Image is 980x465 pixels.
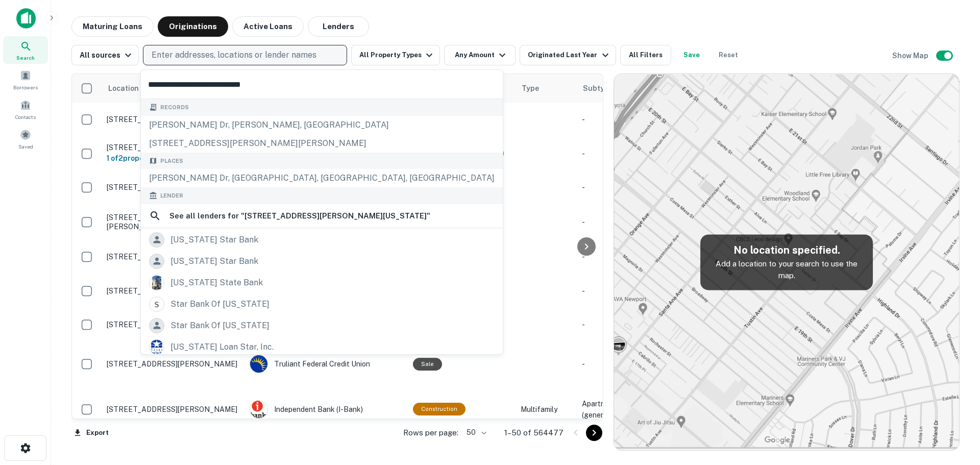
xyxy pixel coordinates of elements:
[708,242,865,258] h5: No location specified.
[586,425,602,441] button: Go to next page
[170,297,269,312] div: star bank of [US_STATE]
[462,425,488,440] div: 50
[141,229,503,251] a: [US_STATE] star bank
[80,49,134,61] div: All sources
[413,358,442,371] div: Sale
[71,45,139,65] button: All sources
[107,115,239,124] p: [STREET_ADDRESS]
[403,427,458,439] p: Rows per page:
[141,116,503,134] div: [PERSON_NAME] dr, [PERSON_NAME], [GEOGRAPHIC_DATA]
[504,427,563,439] p: 1–50 of 564477
[3,95,48,123] a: Contacts
[141,169,503,187] div: [PERSON_NAME] Dr, [GEOGRAPHIC_DATA], [GEOGRAPHIC_DATA], [GEOGRAPHIC_DATA]
[170,232,258,248] div: [US_STATE] star bank
[16,54,35,62] span: Search
[107,143,239,152] p: [STREET_ADDRESS]
[107,252,239,261] p: [STREET_ADDRESS][PERSON_NAME]
[170,318,269,333] div: star bank of [US_STATE]
[3,66,48,93] a: Borrowers
[141,315,503,336] a: star bank of [US_STATE]
[170,275,263,290] div: [US_STATE] state bank
[620,45,671,65] button: All Filters
[614,74,959,450] img: map-placeholder.webp
[929,383,980,432] iframe: Chat Widget
[108,82,152,94] span: Location
[528,49,611,61] div: Originated Last Year
[413,403,465,415] div: This loan purpose was for construction
[102,74,244,103] th: Location
[444,45,516,65] button: Any Amount
[15,113,36,121] span: Contacts
[71,16,154,37] button: Maturing Loans
[160,191,183,200] span: Lender
[18,142,33,151] span: Saved
[170,339,274,355] div: [US_STATE] loan star, inc.
[158,16,228,37] button: Originations
[521,404,572,415] p: Multifamily
[141,134,503,153] div: [STREET_ADDRESS][PERSON_NAME][PERSON_NAME]
[160,103,189,112] span: Records
[141,251,503,272] a: [US_STATE] star bank
[150,276,164,290] img: picture
[107,153,239,164] h6: 1 of 2 properties
[160,157,183,165] span: Places
[675,45,708,65] button: Save your search to get updates of matches that match your search criteria.
[250,400,403,419] div: Independent Bank (i-bank)
[150,340,164,354] img: picture
[107,320,239,329] p: [STREET_ADDRESS][PERSON_NAME]
[250,355,267,373] img: picture
[107,213,239,231] p: [STREET_ADDRESS][PERSON_NAME][PERSON_NAME]
[712,45,745,65] button: Reset
[308,16,369,37] button: Lenders
[170,254,258,269] div: [US_STATE] star bank
[520,45,616,65] button: Originated Last Year
[232,16,304,37] button: Active Loans
[71,425,111,440] button: Export
[107,405,239,414] p: [STREET_ADDRESS][PERSON_NAME]
[141,336,503,358] a: [US_STATE] loan star, inc.
[143,45,347,65] button: Enter addresses, locations or lender names
[107,286,239,296] p: [STREET_ADDRESS]
[708,258,865,282] p: Add a location to your search to use the map.
[152,49,316,61] p: Enter addresses, locations or lender names
[250,355,403,373] div: Truliant Federal Credit Union
[141,293,503,315] a: star bank of [US_STATE]
[107,183,239,192] p: [STREET_ADDRESS]
[583,82,613,94] span: Subtype
[3,125,48,153] a: Saved
[141,272,503,293] a: [US_STATE] state bank
[107,359,239,369] p: [STREET_ADDRESS][PERSON_NAME]
[13,83,38,91] span: Borrowers
[892,50,930,61] h6: Show Map
[16,8,36,29] img: capitalize-icon.png
[3,36,48,64] a: Search
[522,82,539,94] span: Type
[169,210,430,222] h6: See all lenders for " [STREET_ADDRESS][PERSON_NAME][US_STATE] "
[250,401,267,418] img: picture
[351,45,440,65] button: All Property Types
[150,297,164,311] img: starbanktexas.com.png
[516,74,577,103] th: Type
